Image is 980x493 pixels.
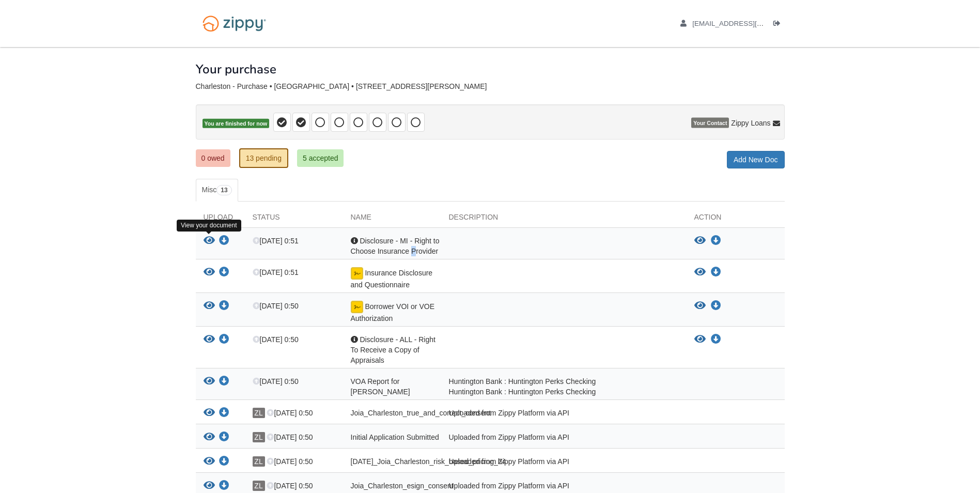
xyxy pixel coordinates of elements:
div: Charleston - Purchase • [GEOGRAPHIC_DATA] • [STREET_ADDRESS][PERSON_NAME] [196,82,785,91]
a: 13 pending [239,148,288,168]
div: Huntington Bank : Huntington Perks Checking Huntington Bank : Huntington Perks Checking [441,376,687,397]
span: [DATE] 0:50 [267,482,313,490]
span: Disclosure - ALL - Right To Receive a Copy of Appraisals [351,335,435,364]
div: View your document [177,220,241,232]
span: [DATE] 0:50 [267,409,313,417]
a: Download Disclosure - MI - Right to Choose Insurance Provider [219,237,229,245]
span: You are finished for now [203,119,270,129]
a: Download Disclosure - ALL - Right To Receive a Copy of Appraisals [711,335,721,344]
a: Download Joia_Charleston_true_and_correct_consent [219,409,229,418]
div: Uploaded from Zippy Platform via API [441,408,687,421]
button: View Disclosure - ALL - Right To Receive a Copy of Appraisals [204,334,215,345]
span: [DATE]_Joia_Charleston_risk_based_pricing_h4 [351,457,506,466]
span: Disclosure - MI - Right to Choose Insurance Provider [351,237,440,255]
span: [DATE] 0:50 [253,335,299,344]
a: 5 accepted [297,149,344,167]
a: edit profile [680,20,811,30]
button: View Borrower VOI or VOE Authorization [204,301,215,312]
span: Initial Application Submitted [351,433,439,441]
div: Uploaded from Zippy Platform via API [441,456,687,470]
a: Download Disclosure - MI - Right to Choose Insurance Provider [711,237,721,245]
span: Borrower VOI or VOE Authorization [351,302,434,322]
span: ZL [253,481,265,491]
div: Uploaded from Zippy Platform via API [441,432,687,445]
span: Your Contact [691,118,729,128]
span: ZL [253,432,265,442]
a: Download Disclosure - ALL - Right To Receive a Copy of Appraisals [219,336,229,344]
img: Document fully signed [351,301,363,313]
button: View Insurance Disclosure and Questionnaire [694,267,706,278]
img: Document fully signed [351,267,363,280]
span: [DATE] 0:51 [253,268,299,276]
div: Status [245,212,343,227]
a: Download Insurance Disclosure and Questionnaire [219,269,229,277]
div: Action [687,212,785,227]
span: joiaroberts@gmail.com [692,20,811,27]
span: Joia_Charleston_esign_consent [351,482,454,490]
a: Log out [773,20,785,30]
a: Download Initial Application Submitted [219,434,229,442]
span: ZL [253,408,265,418]
button: View Disclosure - MI - Right to Choose Insurance Provider [694,236,706,246]
span: [DATE] 0:51 [253,237,299,245]
a: Download Borrower VOI or VOE Authorization [219,302,229,311]
a: Download Joia_Charleston_esign_consent [219,482,229,490]
a: Download VOA Report for Joia Lynn Charleston [219,378,229,386]
span: Joia_Charleston_true_and_correct_consent [351,409,491,417]
button: View Insurance Disclosure and Questionnaire [204,267,215,278]
span: VOA Report for [PERSON_NAME] [351,377,410,396]
span: [DATE] 0:50 [267,457,313,466]
span: [DATE] 0:50 [253,377,299,386]
a: 0 owed [196,149,230,167]
button: View VOA Report for Joia Lynn Charleston [204,376,215,387]
button: View Joia_Charleston_true_and_correct_consent [204,408,215,419]
a: Add New Doc [727,151,785,168]
button: View Disclosure - ALL - Right To Receive a Copy of Appraisals [694,334,706,345]
span: Insurance Disclosure and Questionnaire [351,269,433,289]
span: Zippy Loans [731,118,770,128]
div: Description [441,212,687,227]
div: Upload [196,212,245,227]
a: Download Insurance Disclosure and Questionnaire [711,268,721,276]
div: Name [343,212,441,227]
button: View Borrower VOI or VOE Authorization [694,301,706,311]
button: View 10-07-2025_Joia_Charleston_risk_based_pricing_h4 [204,456,215,467]
span: [DATE] 0:50 [267,433,313,441]
span: ZL [253,456,265,467]
span: 13 [216,185,231,195]
button: View Initial Application Submitted [204,432,215,443]
button: View Joia_Charleston_esign_consent [204,481,215,491]
a: Misc [196,179,238,202]
a: Download Borrower VOI or VOE Authorization [711,302,721,310]
img: Logo [196,10,273,37]
h1: Your purchase [196,63,276,76]
span: [DATE] 0:50 [253,302,299,310]
button: View Disclosure - MI - Right to Choose Insurance Provider [204,236,215,246]
a: Download 10-07-2025_Joia_Charleston_risk_based_pricing_h4 [219,458,229,466]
